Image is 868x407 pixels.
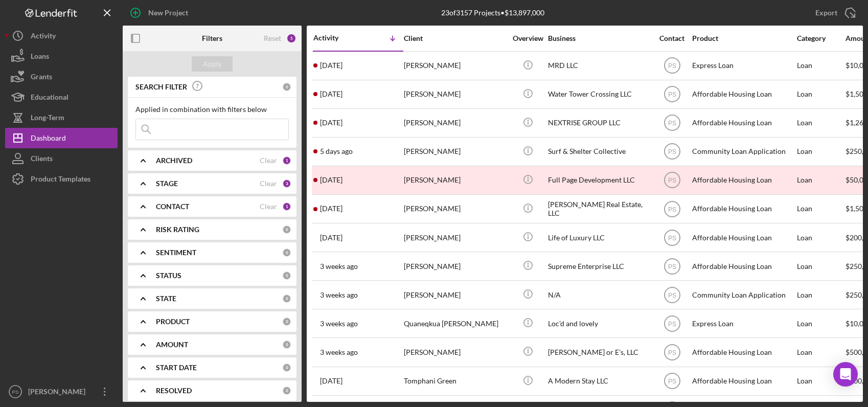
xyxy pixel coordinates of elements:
div: Clients [31,148,53,171]
div: Product [692,34,794,42]
div: 0 [282,82,291,92]
text: PS [668,148,676,155]
div: Loan [797,338,844,366]
div: Open Intercom Messenger [833,362,858,387]
div: [PERSON_NAME] [404,253,506,280]
text: PS [668,206,676,213]
div: Loans [31,46,49,69]
div: 0 [282,271,291,280]
div: Overview [509,34,547,42]
text: PS [668,320,676,327]
div: Activity [313,34,358,42]
div: Loan [797,195,844,222]
button: Long-Term [5,107,118,128]
div: N/A [548,281,650,308]
button: Dashboard [5,128,118,148]
time: 2025-08-13 15:41 [320,176,342,184]
div: Clear [260,202,277,211]
button: Educational [5,87,118,107]
b: SENTIMENT [156,248,196,257]
div: Loan [797,310,844,337]
div: Supreme Enterprise LLC [548,253,650,280]
div: [PERSON_NAME] [404,281,506,308]
div: 0 [282,248,291,257]
div: Loan [797,281,844,308]
b: STAGE [156,179,178,188]
button: New Project [123,3,198,23]
div: Loan [797,138,844,165]
div: Category [797,34,844,42]
div: Community Loan Application [692,138,794,165]
div: [PERSON_NAME] [404,109,506,137]
div: Business [548,34,650,42]
button: Apply [192,56,233,72]
text: PS [668,378,676,385]
button: Grants [5,66,118,87]
text: PS [668,91,676,98]
div: 0 [282,225,291,234]
div: Quaneqkua [PERSON_NAME] [404,310,506,337]
div: MRD LLC [548,52,650,79]
div: Clear [260,156,277,165]
div: Affordable Housing Loan [692,224,794,251]
text: PS [668,263,676,270]
div: [PERSON_NAME] Real Estate, LLC [548,195,650,222]
time: 2025-08-05 02:39 [320,291,358,299]
div: [PERSON_NAME] [404,195,506,222]
div: Loan [797,109,844,137]
div: New Project [148,3,188,23]
text: PS [668,62,676,70]
button: PS[PERSON_NAME] [5,381,118,402]
b: ARCHIVED [156,156,192,165]
b: AMOUNT [156,341,188,349]
div: Client [404,34,506,42]
div: Full Page Development LLC [548,167,650,194]
div: 1 [282,202,291,211]
button: Export [805,3,863,23]
div: 3 [282,179,291,188]
div: 1 [282,156,291,165]
b: RESOLVED [156,387,192,395]
time: 2025-08-26 15:37 [320,90,342,98]
text: PS [668,177,676,184]
div: 0 [282,386,291,395]
div: Long-Term [31,107,64,130]
time: 2025-08-04 20:48 [320,348,358,356]
time: 2025-08-22 01:13 [320,147,353,155]
time: 2025-08-13 13:05 [320,234,342,242]
div: Express Loan [692,52,794,79]
div: Affordable Housing Loan [692,368,794,395]
div: 5 [286,33,296,43]
div: 23 of 3157 Projects • $13,897,000 [441,9,544,17]
text: PS [668,349,676,356]
div: Loan [797,224,844,251]
div: Affordable Housing Loan [692,338,794,366]
div: Loan [797,52,844,79]
div: [PERSON_NAME] [404,167,506,194]
div: Surf & Shelter Collective [548,138,650,165]
div: [PERSON_NAME] [404,138,506,165]
button: Loans [5,46,118,66]
div: A Modern Stay LLC [548,368,650,395]
div: [PERSON_NAME] [404,224,506,251]
div: Loan [797,253,844,280]
div: NEXTRISE GROUP LLC [548,109,650,137]
div: Grants [31,66,52,89]
div: 0 [282,340,291,349]
div: Export [815,3,837,23]
button: Clients [5,148,118,169]
div: Express Loan [692,310,794,337]
div: [PERSON_NAME] [26,381,92,404]
div: Reset [264,34,281,42]
a: Activity [5,26,118,46]
time: 2025-08-25 03:47 [320,119,342,127]
div: [PERSON_NAME] [404,81,506,108]
b: RISK RATING [156,225,199,234]
b: STATE [156,295,176,303]
div: Product Templates [31,169,90,192]
text: PS [668,234,676,241]
div: [PERSON_NAME] or E's, LLC [548,338,650,366]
